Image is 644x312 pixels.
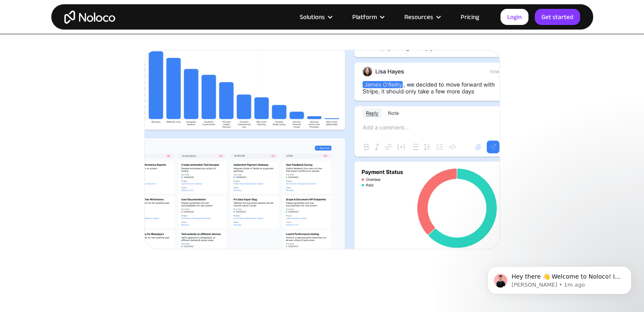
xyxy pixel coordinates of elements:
[500,9,528,25] a: Login
[289,11,342,22] div: Solutions
[475,249,644,308] iframe: Intercom notifications message
[64,11,115,24] a: home
[394,11,450,22] div: Resources
[342,11,394,22] div: Platform
[535,9,580,25] a: Get started
[144,50,500,249] a: open lightbox
[352,11,377,22] div: Platform
[404,11,433,22] div: Resources
[450,11,490,22] a: Pricing
[300,11,325,22] div: Solutions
